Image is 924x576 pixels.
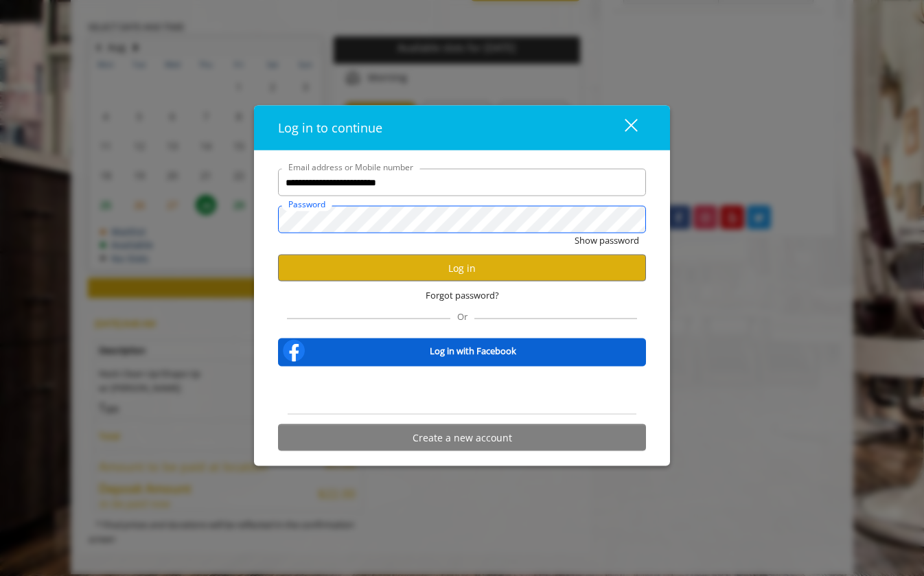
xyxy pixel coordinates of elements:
[278,119,382,136] span: Log in to continue
[599,114,646,142] button: close dialog
[278,255,646,281] button: Log in
[278,206,646,233] input: Password
[426,288,499,303] span: Forgot password?
[281,198,332,211] label: Password
[278,424,646,451] button: Create a new account
[281,161,420,174] label: Email address or Mobile number
[430,343,516,358] b: Log in with Facebook
[399,376,525,406] div: Sign in with Google. Opens in new tab
[278,169,646,196] input: Email address or Mobile number
[392,376,532,406] iframe: Sign in with Google Button
[450,310,474,323] span: Or
[280,337,308,365] img: facebook-logo
[575,233,639,248] button: Show password
[609,117,636,138] div: close dialog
